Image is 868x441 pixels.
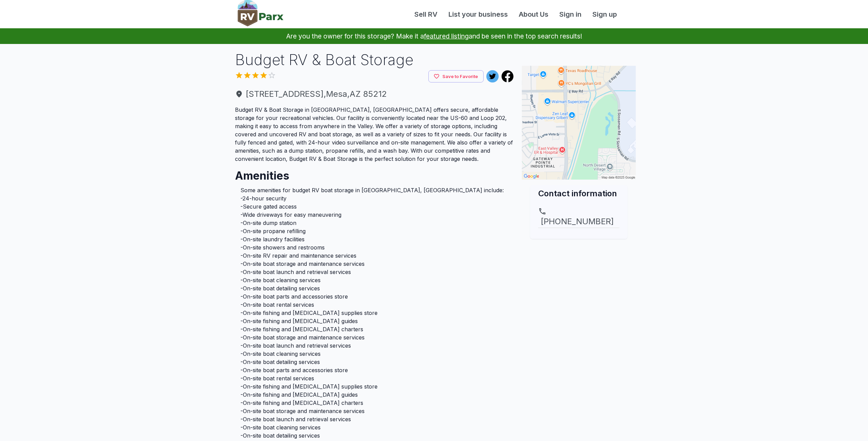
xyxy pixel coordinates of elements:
[240,292,509,301] li: -On-site boat parts and accessories store
[513,9,554,19] a: About Us
[240,186,509,194] li: Some amenities for budget RV boat storage in [GEOGRAPHIC_DATA], [GEOGRAPHIC_DATA] include:
[240,211,509,219] li: -Wide driveways for easy maneuvering
[538,188,619,199] h2: Contact information
[8,28,860,44] p: Are you the owner for this storage? Make it a and be seen in the top search results!
[240,366,509,374] li: -On-site boat parts and accessories store
[240,227,509,235] li: -On-site propane refilling
[235,88,514,100] a: [STREET_ADDRESS],Mesa,AZ 85212
[240,202,509,211] li: -Secure gated access
[538,207,619,228] a: [PHONE_NUMBER]
[409,9,443,19] a: Sell RV
[240,268,509,276] li: -On-site boat launch and retrieval services
[424,32,469,40] a: featured listing
[240,301,509,309] li: -On-site boat rental services
[428,70,484,83] button: Save to Favorite
[240,276,509,284] li: -On-site boat cleaning services
[240,243,509,252] li: -On-site showers and restrooms
[240,415,509,423] li: -On-site boat launch and retrieval services
[240,309,509,317] li: -On-site fishing and [MEDICAL_DATA] supplies store
[240,382,509,391] li: -On-site fishing and [MEDICAL_DATA] supplies store
[240,260,509,268] li: -On-site boat storage and maintenance services
[240,194,509,202] li: -24-hour security
[240,431,509,440] li: -On-site boat detailing services
[240,284,509,292] li: -On-site boat detailing services
[235,106,514,163] p: Budget RV & Boat Storage in [GEOGRAPHIC_DATA], [GEOGRAPHIC_DATA] offers secure, affordable storag...
[235,163,514,183] h2: Amenities
[522,66,636,180] img: Map for Budget RV & Boat Storage
[240,235,509,243] li: -On-site laundry facilities
[240,341,509,350] li: -On-site boat launch and retrieval services
[240,358,509,366] li: -On-site boat detailing services
[240,374,509,382] li: -On-site boat rental services
[240,333,509,341] li: -On-site boat storage and maintenance services
[235,88,514,100] span: [STREET_ADDRESS] , Mesa , AZ 85212
[240,350,509,358] li: -On-site boat cleaning services
[587,9,622,19] a: Sign up
[235,49,514,70] h1: Budget RV & Boat Storage
[240,252,509,260] li: -On-site RV repair and maintenance services
[240,219,509,227] li: -On-site dump station
[240,407,509,415] li: -On-site boat storage and maintenance services
[443,9,513,19] a: List your business
[240,317,509,325] li: -On-site fishing and [MEDICAL_DATA] guides
[554,9,587,19] a: Sign in
[240,391,509,399] li: -On-site fishing and [MEDICAL_DATA] guides
[240,423,509,431] li: -On-site boat cleaning services
[240,325,509,333] li: -On-site fishing and [MEDICAL_DATA] charters
[240,399,509,407] li: -On-site fishing and [MEDICAL_DATA] charters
